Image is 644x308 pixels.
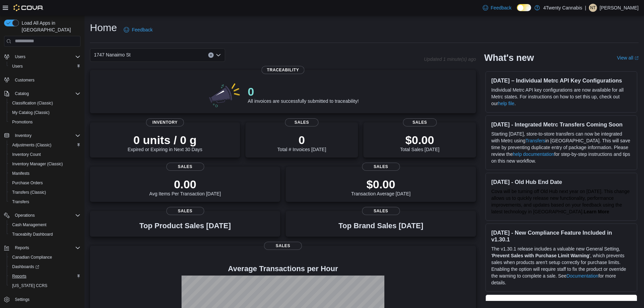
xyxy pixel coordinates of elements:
a: Transfers [9,198,32,206]
span: Catalog [12,90,80,98]
p: 0 units / 0 g [128,133,202,147]
a: Purchase Orders [9,179,46,187]
button: Transfers [7,197,83,207]
button: Clear input [208,52,214,58]
a: Feedback [480,1,514,15]
span: Traceabilty Dashboard [9,230,80,238]
a: Manifests [9,169,32,177]
button: Classification (Classic) [7,98,83,108]
span: Dashboards [9,263,80,271]
span: Users [15,54,25,60]
button: Users [7,62,83,71]
span: [US_STATE] CCRS [12,283,47,288]
span: Transfers (Classic) [12,190,46,195]
span: Adjustments (Classic) [12,142,51,148]
p: 4Twenty Cannabis [543,4,582,12]
button: Purchase Orders [7,178,83,188]
img: Cova [14,4,44,11]
p: Updated 1 minute(s) ago [424,56,476,62]
h4: Average Transactions per Hour [95,265,471,273]
h3: Top Product Sales [DATE] [139,222,231,230]
button: Operations [1,211,83,220]
h3: [DATE] – Individual Metrc API Key Configurations [491,77,631,84]
strong: Learn More [584,209,609,214]
div: All invoices are successfully submitted to traceability! [248,85,359,104]
span: Feedback [491,4,511,11]
a: Customers [12,76,37,84]
span: Settings [15,297,29,302]
button: Reports [12,244,32,252]
span: Customers [12,76,80,84]
a: Transfers (Classic) [9,188,49,196]
button: Catalog [12,90,31,98]
a: Transfers [525,138,545,143]
strong: Prevent Sales with Purchase Limit Warning [492,253,589,258]
div: Expired or Expiring in Next 30 Days [128,133,202,152]
img: 0 [207,81,242,108]
span: Manifests [12,171,29,176]
span: Promotions [12,119,33,125]
button: My Catalog (Classic) [7,108,83,117]
button: Open list of options [216,52,221,58]
span: 1747 Nanaimo St [94,51,130,59]
span: Sales [166,163,204,171]
button: Inventory Manager (Classic) [7,159,83,169]
span: Cash Management [12,222,46,228]
span: Reports [12,274,26,279]
button: Adjustments (Classic) [7,140,83,150]
span: Sales [362,163,400,171]
a: Promotions [9,118,35,126]
span: Purchase Orders [9,179,80,187]
span: Sales [403,118,437,126]
span: Sales [362,207,400,215]
a: Documentation [567,273,598,279]
h3: [DATE] - New Compliance Feature Included in v1.30.1 [491,229,631,243]
button: Cash Management [7,220,83,230]
span: Reports [9,272,80,280]
h3: [DATE] - Old Hub End Date [491,179,631,185]
button: Operations [12,211,38,219]
span: My Catalog (Classic) [12,110,50,115]
input: Dark Mode [517,4,531,11]
div: Transaction Average [DATE] [351,177,411,196]
span: Adjustments (Classic) [9,141,80,149]
span: Transfers [9,198,80,206]
span: Inventory Count [12,152,41,157]
span: Users [12,64,23,69]
a: Canadian Compliance [9,253,55,261]
p: 0.00 [149,177,221,191]
span: Inventory [146,118,184,126]
a: View allExternal link [617,55,639,61]
a: Feedback [121,23,155,37]
span: Traceabilty Dashboard [12,232,53,237]
span: My Catalog (Classic) [9,109,80,117]
span: Reports [12,244,80,252]
span: Users [9,62,80,70]
button: Manifests [7,169,83,178]
span: Feedback [132,26,152,33]
button: Reports [7,271,83,281]
div: Natasha Troncoso [589,4,597,12]
span: Canadian Compliance [9,253,80,261]
a: My Catalog (Classic) [9,109,52,117]
button: Customers [1,75,83,85]
span: Dashboards [12,264,39,269]
h1: Home [90,21,117,34]
a: Dashboards [7,262,83,271]
p: 0 [277,133,326,147]
a: Reports [9,272,29,280]
p: The v1.30.1 release includes a valuable new General Setting, ' ', which prevents sales when produ... [491,245,631,286]
h3: [DATE] - Integrated Metrc Transfers Coming Soon [491,121,631,128]
span: Inventory [15,133,31,138]
button: Catalog [1,89,83,98]
button: Inventory [12,132,34,140]
span: Transfers (Classic) [9,188,80,196]
a: Adjustments (Classic) [9,141,54,149]
button: Promotions [7,117,83,127]
span: Operations [15,213,35,218]
h2: What's new [484,52,534,63]
div: Avg Items Per Transaction [DATE] [149,177,221,196]
button: Traceabilty Dashboard [7,230,83,239]
span: Settings [12,295,80,304]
